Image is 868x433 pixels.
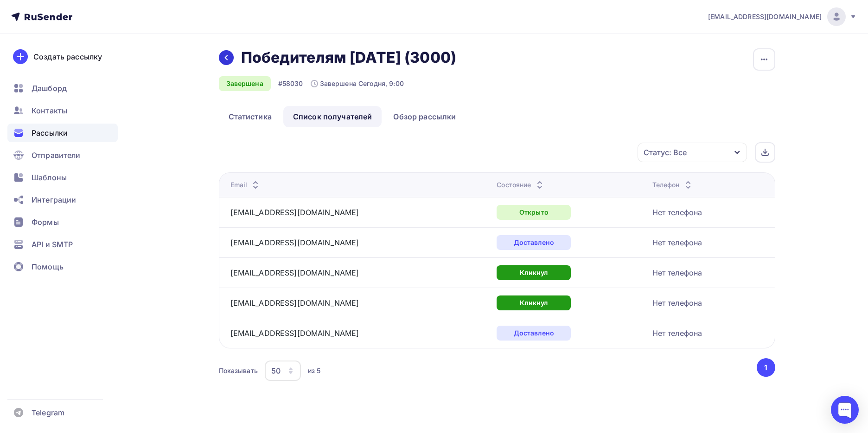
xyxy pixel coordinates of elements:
span: [EMAIL_ADDRESS][DOMAIN_NAME] [708,12,822,21]
a: Обзор рассылки [383,106,466,127]
a: Список получателей [283,106,382,127]
div: Доставлено [497,235,571,250]
a: [EMAIL_ADDRESS][DOMAIN_NAME] [230,238,359,247]
a: Дашборд [7,79,118,98]
button: Статус: Все [637,142,747,163]
div: 50 [271,365,281,376]
div: Завершена Сегодня, 9:00 [311,79,404,88]
a: [EMAIL_ADDRESS][DOMAIN_NAME] [230,328,359,338]
a: [EMAIL_ADDRESS][DOMAIN_NAME] [230,298,359,308]
button: 50 [264,360,301,381]
div: #58030 [278,79,303,88]
div: Состояние [497,180,545,190]
div: Открыто [497,205,571,220]
a: Статистика [219,106,281,127]
div: Нет телефона [652,267,702,278]
div: Статус: Все [644,147,687,158]
ul: Pagination [755,358,775,377]
div: Email [230,180,262,190]
span: API и SMTP [32,239,73,250]
a: [EMAIL_ADDRESS][DOMAIN_NAME] [230,268,359,277]
div: Кликнул [497,295,571,310]
span: Рассылки [32,127,68,138]
div: Нет телефона [652,297,702,308]
div: Создать рассылку [33,51,102,62]
div: Нет телефона [652,328,702,339]
span: Дашборд [32,83,67,94]
a: Отправители [7,146,118,164]
div: Нет телефона [652,237,702,248]
span: Интеграции [32,194,76,205]
span: Контакты [32,105,67,116]
a: Формы [7,213,118,231]
a: Шаблоны [7,168,118,187]
span: Отправители [32,150,81,161]
div: Телефон [652,180,694,190]
div: Доставлено [497,326,571,341]
span: Формы [32,216,59,228]
a: [EMAIL_ADDRESS][DOMAIN_NAME] [708,7,857,26]
div: Показывать [219,366,258,375]
span: Шаблоны [32,172,67,183]
a: Контакты [7,101,118,120]
a: [EMAIL_ADDRESS][DOMAIN_NAME] [230,208,359,217]
h2: Победителям [DATE] (3000) [241,48,457,67]
div: Завершена [219,76,271,91]
span: Помощь [32,261,64,272]
button: Go to page 1 [757,358,775,377]
div: из 5 [308,366,321,375]
div: Нет телефона [652,207,702,218]
div: Кликнул [497,265,571,280]
span: Telegram [32,407,64,418]
a: Рассылки [7,124,118,142]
